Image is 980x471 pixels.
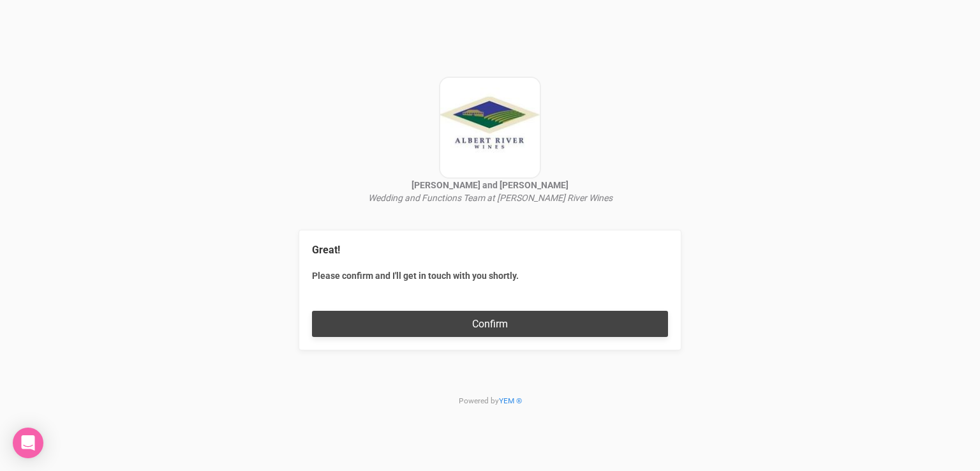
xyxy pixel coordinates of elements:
[368,193,612,203] i: Wedding and Functions Team at [PERSON_NAME] River Wines
[439,77,541,179] img: logo.JPG
[312,311,668,337] button: Confirm
[13,428,43,458] div: Open Intercom Messenger
[312,269,668,282] label: Please confirm and I'll get in touch with you shortly.
[312,243,668,258] legend: Great!
[499,396,522,405] a: YEM ®
[299,363,681,428] p: Powered by
[412,180,568,190] strong: [PERSON_NAME] and [PERSON_NAME]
